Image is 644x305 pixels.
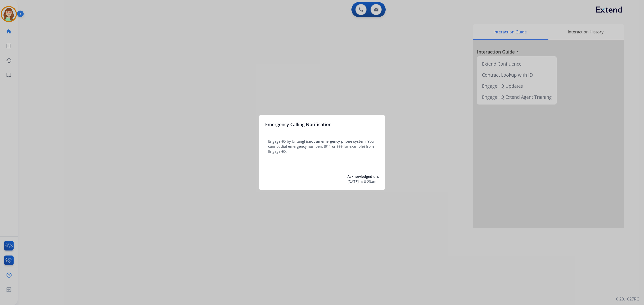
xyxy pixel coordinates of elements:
span: 8:23am [364,179,376,184]
span: not an emergency phone system [309,139,366,144]
p: EngageHQ by Untangl is . You cannot dial emergency numbers (911 or 999 for example) from EngageHQ. [268,139,376,154]
span: Acknowledged on: [347,174,379,179]
span: [DATE] [347,179,359,184]
p: 0.20.1027RC [616,296,639,302]
div: at [347,179,379,184]
h3: Emergency Calling Notification [265,121,332,128]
